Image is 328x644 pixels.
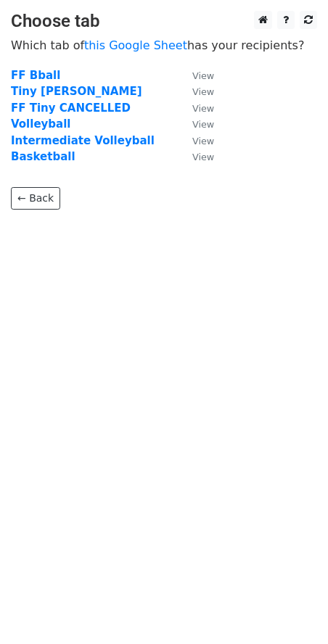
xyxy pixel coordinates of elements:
[192,86,214,97] small: View
[11,102,131,115] a: FF Tiny CANCELLED
[11,134,155,147] a: Intermediate Volleyball
[178,85,214,98] a: View
[192,136,214,146] small: View
[178,69,214,82] a: View
[178,117,214,131] a: View
[192,103,214,114] small: View
[178,150,214,163] a: View
[11,150,75,163] a: Basketball
[11,69,60,82] a: FF Bball
[192,119,214,130] small: View
[11,38,317,53] p: Which tab of has your recipients?
[11,187,60,210] a: ← Back
[11,85,142,98] a: Tiny [PERSON_NAME]
[178,102,214,115] a: View
[192,70,214,81] small: View
[192,152,214,162] small: View
[11,11,317,32] h3: Choose tab
[178,134,214,147] a: View
[84,38,187,52] a: this Google Sheet
[11,117,70,131] a: Volleyball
